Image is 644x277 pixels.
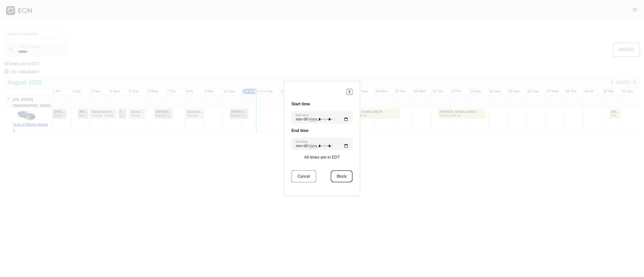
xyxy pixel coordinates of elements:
button: Cancel [292,170,316,182]
h3: End time [292,128,353,134]
button: X [346,89,353,95]
p: All times are in EDT [304,154,340,160]
button: Block [331,170,352,182]
h3: Start time [292,101,353,107]
label: End time [296,140,307,144]
label: Start time [296,113,308,117]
